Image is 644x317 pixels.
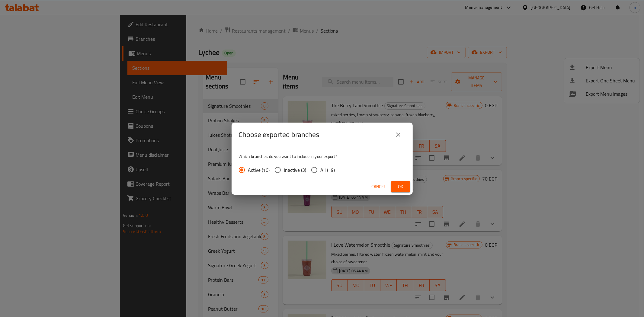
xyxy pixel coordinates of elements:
[372,183,386,191] span: Cancel
[369,181,389,192] button: Cancel
[248,166,270,174] span: Active (16)
[321,166,335,174] span: All (19)
[239,153,405,159] p: Which branches do you want to include in your export?
[391,181,410,192] button: Ok
[284,166,306,174] span: Inactive (3)
[239,130,319,139] h2: Choose exported branches
[391,127,405,142] button: close
[396,183,405,191] span: Ok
